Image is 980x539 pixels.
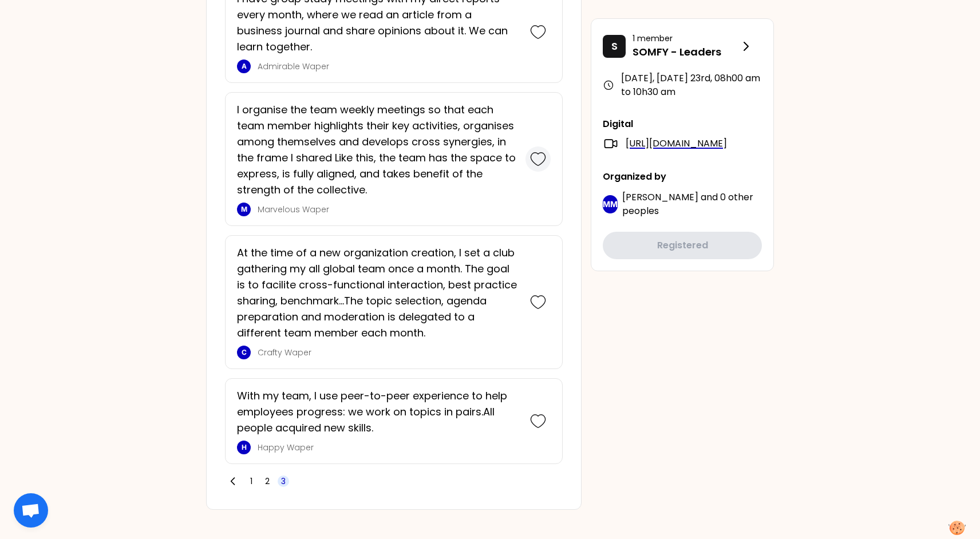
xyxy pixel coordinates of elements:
[14,493,48,528] div: Ouvrir le chat
[611,38,618,54] p: S
[603,170,762,184] p: Organized by
[250,475,252,487] span: 1
[258,442,519,453] p: Happy Waper
[622,191,753,217] span: 0 other peoples
[237,245,519,341] p: At the time of a new organization creation, I set a club gathering my all global team once a mont...
[603,199,618,210] p: MM
[633,44,739,60] p: SOMFY - Leaders
[603,72,762,99] div: [DATE], [DATE] 23rd , 08h00 am to 10h30 am
[237,102,519,198] p: I organise the team weekly meetings so that each team member highlights their key activities, org...
[258,347,519,358] p: Crafty Waper
[258,61,519,72] p: Admirable Waper
[622,191,698,204] span: [PERSON_NAME]
[242,62,247,71] p: A
[237,388,519,436] p: With my team, I use peer-to-peer experience to help employees progress: we work on topics in pair...
[241,205,247,214] p: M
[242,443,247,452] p: H
[242,348,247,357] p: C
[258,204,519,215] p: Marvelous Waper
[626,137,727,150] a: [URL][DOMAIN_NAME]
[633,33,739,44] p: 1 member
[622,191,762,218] p: and
[281,475,286,487] span: 3
[603,232,762,259] button: Registered
[603,117,762,131] p: Digital
[265,475,270,487] span: 2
